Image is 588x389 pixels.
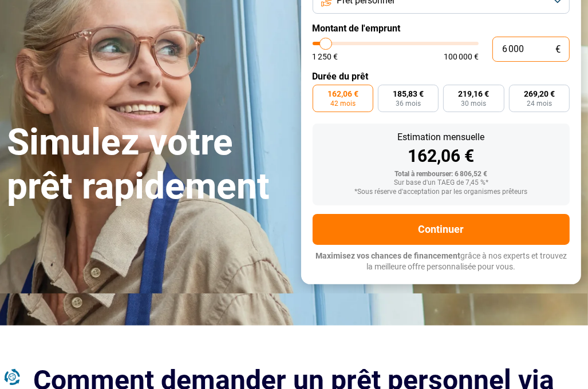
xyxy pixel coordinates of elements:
div: Total à rembourser: 6 806,52 € [322,170,561,178]
label: Montant de l'emprunt [313,23,570,34]
span: 219,16 € [458,90,489,98]
span: Maximisez vos chances de financement [315,251,460,260]
span: 269,20 € [524,90,555,98]
span: 162,06 € [327,90,358,98]
span: 24 mois [527,100,552,107]
div: *Sous réserve d'acceptation par les organismes prêteurs [322,188,561,196]
div: Estimation mensuelle [322,133,561,142]
h1: Simulez votre prêt rapidement [7,121,287,209]
div: Sur base d'un TAEG de 7,45 %* [322,179,561,187]
div: 162,06 € [322,148,561,165]
span: 36 mois [396,100,421,107]
label: Durée du prêt [313,71,570,82]
button: Continuer [313,214,570,245]
span: 100 000 € [444,53,479,61]
span: 30 mois [461,100,486,107]
span: 1 250 € [313,53,338,61]
p: grâce à nos experts et trouvez la meilleure offre personnalisée pour vous. [313,251,570,273]
span: 42 mois [330,100,356,107]
span: € [555,45,561,54]
span: 185,83 € [393,90,424,98]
